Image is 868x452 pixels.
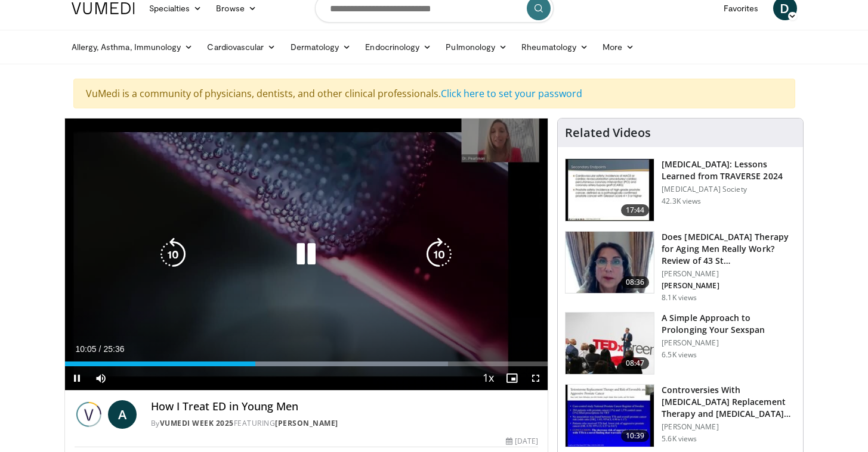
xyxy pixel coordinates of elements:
[565,126,651,140] h4: Related Videos
[565,312,796,375] a: 08:47 A Simple Approach to Prolonging Your Sexspan [PERSON_NAME] 6.5K views
[476,366,500,390] button: Playback Rate
[565,384,796,447] a: 10:39 Controversies With [MEDICAL_DATA] Replacement Therapy and [MEDICAL_DATA] Can… [PERSON_NAME]...
[662,231,796,267] h3: Does [MEDICAL_DATA] Therapy for Aging Men Really Work? Review of 43 St…
[524,366,548,390] button: Fullscreen
[65,361,548,366] div: Progress Bar
[506,436,538,447] div: [DATE]
[662,338,796,348] p: [PERSON_NAME]
[514,35,595,59] a: Rheumatology
[662,434,697,444] p: 5.6K views
[160,418,234,428] a: Vumedi Week 2025
[151,418,539,429] div: By FEATURING
[65,366,89,390] button: Pause
[621,204,650,216] span: 17:44
[358,35,438,59] a: Endocrinology
[75,400,103,429] img: Vumedi Week 2025
[662,269,796,279] p: [PERSON_NAME]
[662,185,796,194] p: [MEDICAL_DATA] Society
[65,119,548,391] video-js: Video Player
[500,366,524,390] button: Enable picture-in-picture mode
[438,35,514,59] a: Pulmonology
[621,276,650,288] span: 08:36
[566,385,654,447] img: 418933e4-fe1c-4c2e-be56-3ce3ec8efa3b.150x105_q85_crop-smart_upscale.jpg
[565,231,796,303] a: 08:36 Does [MEDICAL_DATA] Therapy for Aging Men Really Work? Review of 43 St… [PERSON_NAME] [PERS...
[64,35,200,59] a: Allergy, Asthma, Immunology
[662,293,697,303] p: 8.1K views
[283,35,359,59] a: Dermatology
[275,418,338,428] a: [PERSON_NAME]
[662,197,701,206] p: 42.3K views
[662,350,697,360] p: 6.5K views
[72,2,135,14] img: VuMedi Logo
[621,357,650,369] span: 08:47
[103,344,124,354] span: 25:36
[108,400,137,429] a: A
[566,313,654,375] img: c4bd4661-e278-4c34-863c-57c104f39734.150x105_q85_crop-smart_upscale.jpg
[621,430,650,442] span: 10:39
[441,87,582,100] a: Click here to set your password
[73,79,795,108] div: VuMedi is a community of physicians, dentists, and other clinical professionals.
[200,35,283,59] a: Cardiovascular
[566,159,654,221] img: 1317c62a-2f0d-4360-bee0-b1bff80fed3c.150x105_q85_crop-smart_upscale.jpg
[662,422,796,432] p: [PERSON_NAME]
[662,312,796,336] h3: A Simple Approach to Prolonging Your Sexspan
[89,366,113,390] button: Mute
[662,158,796,182] h3: [MEDICAL_DATA]: Lessons Learned from TRAVERSE 2024
[595,35,641,59] a: More
[151,400,539,413] h4: How I Treat ED in Young Men
[662,384,796,420] h3: Controversies With [MEDICAL_DATA] Replacement Therapy and [MEDICAL_DATA] Can…
[662,281,796,291] p: [PERSON_NAME]
[99,344,101,354] span: /
[566,232,654,294] img: 4d4bce34-7cbb-4531-8d0c-5308a71d9d6c.150x105_q85_crop-smart_upscale.jpg
[565,158,796,222] a: 17:44 [MEDICAL_DATA]: Lessons Learned from TRAVERSE 2024 [MEDICAL_DATA] Society 42.3K views
[76,344,97,354] span: 10:05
